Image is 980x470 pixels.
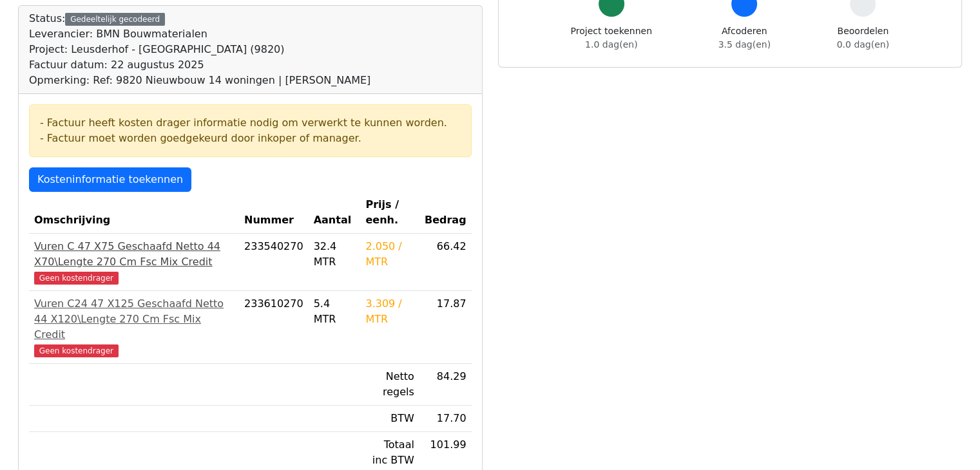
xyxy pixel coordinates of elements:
[837,39,889,50] span: 0.0 dag(en)
[360,364,419,406] td: Netto regels
[419,291,472,364] td: 17.87
[419,364,472,406] td: 84.29
[419,406,472,432] td: 17.70
[34,296,234,343] div: Vuren C24 47 X125 Geschaafd Netto 44 X120\Lengte 270 Cm Fsc Mix Credit
[419,192,472,234] th: Bedrag
[239,291,309,364] td: 233610270
[365,296,414,327] div: 3.309 / MTR
[29,26,370,42] div: Leverancier: BMN Bouwmaterialen
[585,39,637,50] span: 1.0 dag(en)
[309,192,361,234] th: Aantal
[34,239,234,270] div: Vuren C 47 X75 Geschaafd Netto 44 X70\Lengte 270 Cm Fsc Mix Credit
[29,73,370,88] div: Opmerking: Ref: 9820 Nieuwbouw 14 woningen | [PERSON_NAME]
[29,11,370,88] div: Status:
[360,406,419,432] td: BTW
[40,131,461,146] div: - Factuur moet worden goedgekeurd door inkoper of manager.
[40,115,461,131] div: - Factuur heeft kosten drager informatie nodig om verwerkt te kunnen worden.
[360,192,419,234] th: Prijs / eenh.
[34,296,234,358] a: Vuren C24 47 X125 Geschaafd Netto 44 X120\Lengte 270 Cm Fsc Mix CreditGeen kostendrager
[365,239,414,270] div: 2.050 / MTR
[239,192,309,234] th: Nummer
[29,42,370,57] div: Project: Leusderhof - [GEOGRAPHIC_DATA] (9820)
[29,192,239,234] th: Omschrijving
[34,239,234,285] a: Vuren C 47 X75 Geschaafd Netto 44 X70\Lengte 270 Cm Fsc Mix CreditGeen kostendrager
[34,272,119,285] span: Geen kostendrager
[239,234,309,291] td: 233540270
[718,39,771,50] span: 3.5 dag(en)
[65,13,165,26] div: Gedeeltelijk gecodeerd
[419,234,472,291] td: 66.42
[314,296,356,327] div: 5.4 MTR
[34,344,119,357] span: Geen kostendrager
[718,24,771,52] div: Afcoderen
[29,57,370,73] div: Factuur datum: 22 augustus 2025
[29,167,191,192] a: Kosteninformatie toekennen
[314,239,356,270] div: 32.4 MTR
[571,24,652,52] div: Project toekennen
[837,24,889,52] div: Beoordelen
